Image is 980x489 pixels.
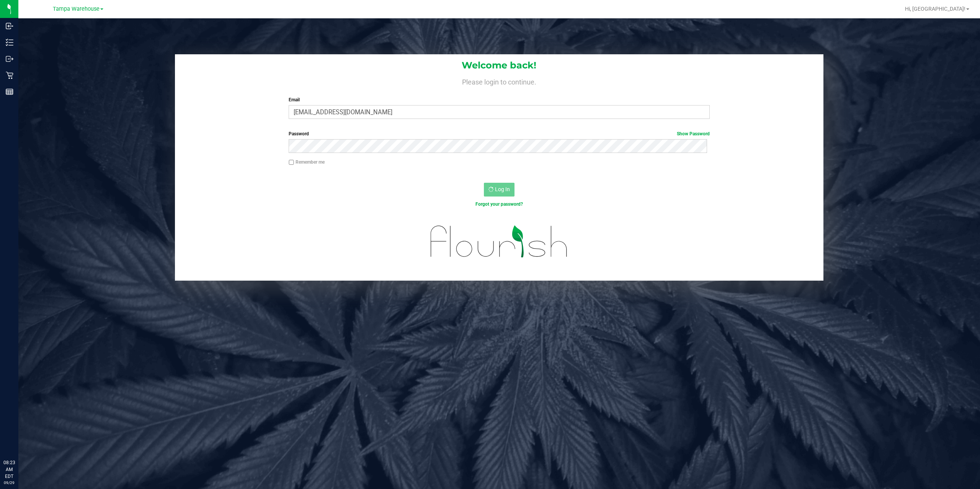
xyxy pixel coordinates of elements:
[677,131,710,136] a: Show Password
[495,186,510,192] span: Log In
[6,39,13,46] inline-svg: Inventory
[6,55,13,63] inline-svg: Outbound
[289,96,710,103] label: Email
[289,160,294,165] input: Remember me
[6,22,13,30] inline-svg: Inbound
[6,71,13,79] inline-svg: Retail
[3,459,15,480] p: 08:23 AM EDT
[905,6,965,12] span: Hi, [GEOGRAPHIC_DATA]!
[289,131,309,136] span: Password
[175,76,824,86] h4: Please login to continue.
[6,88,13,96] inline-svg: Reports
[418,216,580,268] img: flourish_logo.svg
[175,60,824,70] h1: Welcome back!
[484,183,514,197] button: Log In
[53,6,100,12] span: Tampa Warehouse
[475,201,523,207] a: Forgot your password?
[289,159,325,166] label: Remember me
[3,480,15,486] p: 09/29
